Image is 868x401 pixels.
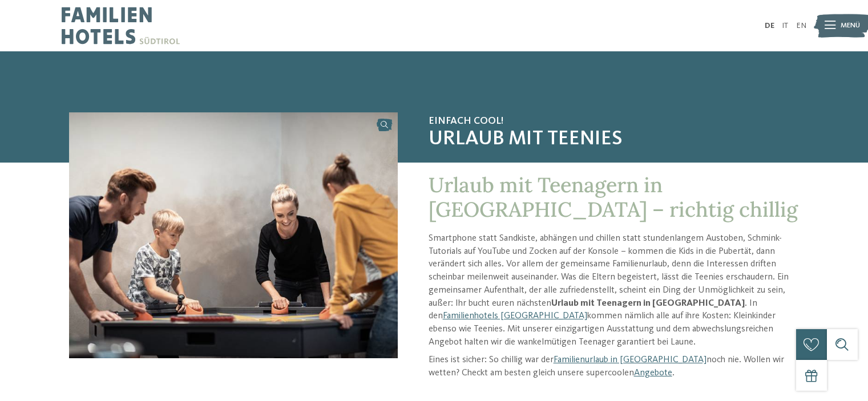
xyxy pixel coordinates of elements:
a: Familienurlaub in [GEOGRAPHIC_DATA] [554,355,706,364]
strong: Urlaub mit Teenagern in [GEOGRAPHIC_DATA] [551,299,745,308]
span: Einfach cool! [429,115,799,128]
p: Smartphone statt Sandkiste, abhängen und chillen statt stundenlangem Austoben, Schmink-Tutorials ... [429,232,799,349]
span: Urlaub mit Teenies [429,127,799,152]
a: EN [796,22,806,30]
span: Menü [841,21,860,31]
span: Urlaub mit Teenagern in [GEOGRAPHIC_DATA] – richtig chillig [429,172,798,222]
p: Eines ist sicher: So chillig war der noch nie. Wollen wir wetten? Checkt am besten gleich unsere ... [429,354,799,379]
a: DE [765,22,774,30]
a: Familienhotels [GEOGRAPHIC_DATA] [443,311,587,321]
a: Angebote [634,368,672,378]
img: Urlaub mit Teenagern in Südtirol geplant? [69,112,398,358]
a: IT [782,22,788,30]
